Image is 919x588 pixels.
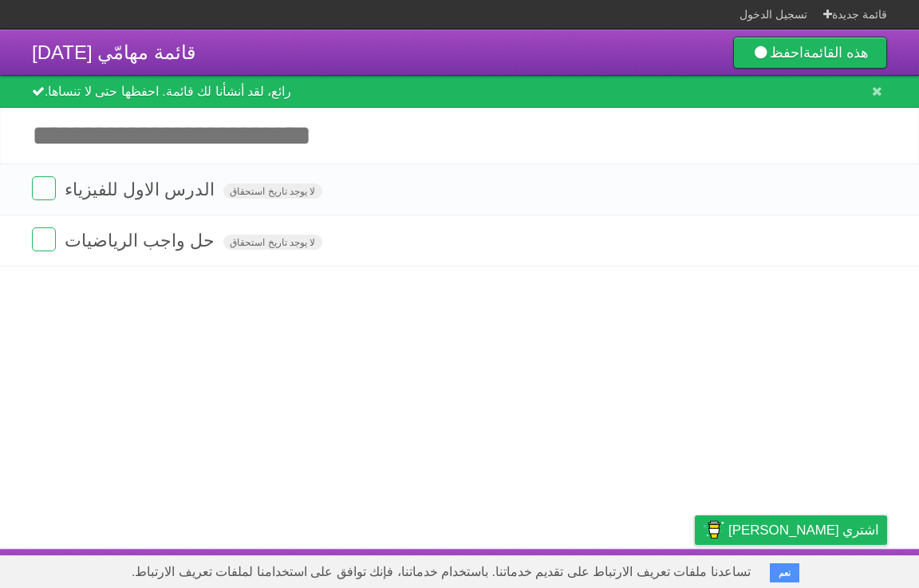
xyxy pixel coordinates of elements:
a: عن [517,553,534,584]
font: لا يوجد تاريخ استحقاق [230,237,315,248]
img: اشتري لي قهوة [703,516,724,543]
font: نعم [779,568,791,578]
a: اقترح [PERSON_NAME] [750,553,887,584]
font: لا يوجد تاريخ استحقاق [230,186,315,197]
font: هذه القائمة [803,45,869,61]
font: تساعدنا ملفات تعريف الارتباط على تقديم خدماتنا. باستخدام خدماتنا، فإنك توافق على استخدامنا لملفات... [132,565,751,578]
button: نعم [770,563,799,582]
label: منتهي [32,227,56,251]
font: تسجيل الدخول [740,8,807,21]
font: اشتري [PERSON_NAME] [728,523,879,538]
font: قائمة جديدة [832,8,887,21]
a: خصوصية [683,553,731,584]
a: المطورون [554,553,608,584]
font: حل واجب الرياضيات [65,231,215,251]
a: اشتري [PERSON_NAME] [695,515,887,545]
a: شروط [627,553,663,584]
a: احفظهذه القائمة [733,37,887,69]
font: رائع، لقد أنشأنا لك قائمة. احفظها حتى لا تنساها. [45,85,291,98]
font: احفظ [770,45,803,61]
label: منتهي [32,176,56,200]
font: الدرس الاول للفيزياء [65,180,215,199]
font: قائمة مهامّي [DATE] [32,41,195,63]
